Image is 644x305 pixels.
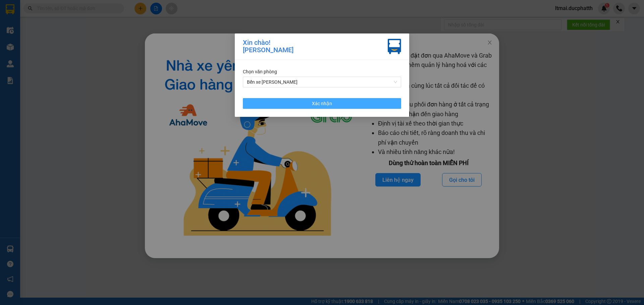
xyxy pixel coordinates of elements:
button: Xác nhận [243,98,401,109]
span: Xác nhận [312,100,332,107]
img: vxr-icon [388,39,401,54]
span: Bến xe Hoằng Hóa [247,77,397,87]
div: Chọn văn phòng [243,68,401,75]
div: Xin chào! [PERSON_NAME] [243,39,293,54]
